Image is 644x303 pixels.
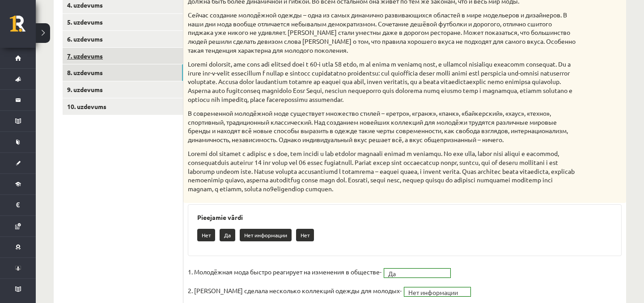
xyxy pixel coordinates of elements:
[388,269,438,278] span: Да
[10,16,36,38] a: Rīgas 1. Tālmācības vidusskola
[63,64,183,81] a: 8. uzdevums
[220,229,235,241] p: Да
[384,269,450,278] a: Да
[296,229,314,241] p: Нет
[63,98,183,115] a: 10. uzdevums
[240,229,292,241] p: Нет информации
[197,229,215,241] p: Нет
[63,14,183,30] a: 5. uzdevums
[188,149,577,193] p: Loremi dol sitamet c adipisc e s doe, tem incidi u lab etdolor magnaali enimad m veniamqu. No exe...
[188,11,577,55] p: Сейчас создание молодёжной одежды – одна из самых динамично развивающихся областей в мире моделье...
[188,109,577,144] p: В современной молодёжной моде существует множество стилей – «ретро», «гранж», «панк», «байкерский...
[63,31,183,47] a: 6. uzdevums
[188,284,402,297] p: 2. [PERSON_NAME] сделала несколько коллекций одежды для молодых-
[63,48,183,64] a: 7. uzdevums
[188,265,381,278] p: 1. Молодёжная мода быстро реагирует на изменения в обществе-
[188,60,577,104] p: Loremi dolorsit, ame cons adi elitsed doei t 60-i utla 58 etdo, m al enima m veniamq nost, e ulla...
[404,287,470,296] a: Нет информации
[197,214,612,221] h3: Pieejamie vārdi
[63,81,183,98] a: 9. uzdevums
[408,288,458,297] span: Нет информации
